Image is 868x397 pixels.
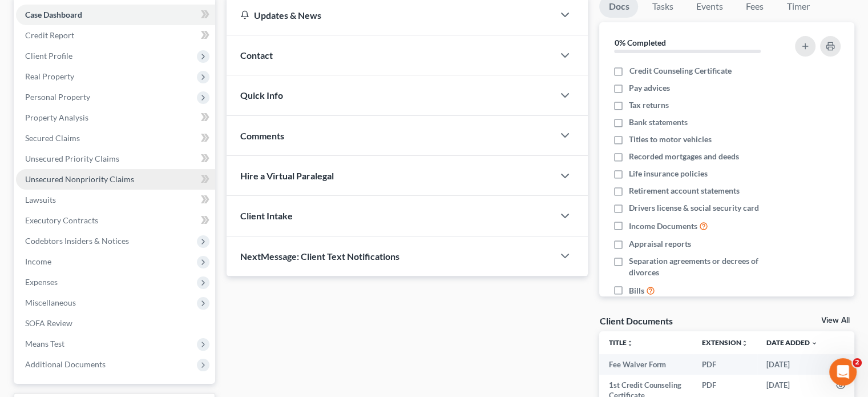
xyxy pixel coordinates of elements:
[25,195,56,204] span: Lawsuits
[853,358,862,367] span: 2
[25,113,88,122] span: Property Analysis
[25,215,98,225] span: Executory Contracts
[25,10,82,19] span: Case Dashboard
[629,82,670,94] span: Pay advices
[702,338,748,347] a: Extensionunfold_more
[629,65,731,77] span: Credit Counseling Certificate
[25,277,58,287] span: Expenses
[829,358,857,386] iframe: Intercom live chat
[25,236,129,246] span: Codebtors Insiders & Notices
[25,133,80,143] span: Secured Claims
[16,210,215,231] a: Executory Contracts
[240,251,399,262] span: NextMessage: Client Text Notifications
[16,313,215,334] a: SOFA Review
[240,50,273,61] span: Contact
[629,220,697,232] span: Income Documents
[240,210,293,221] span: Client Intake
[757,354,827,375] td: [DATE]
[821,316,850,324] a: View All
[741,340,748,347] i: unfold_more
[25,359,106,369] span: Additional Documents
[629,134,712,145] span: Titles to motor vehicles
[629,185,740,197] span: Retirement account statements
[240,90,283,101] span: Quick Info
[25,256,51,266] span: Income
[629,202,759,214] span: Drivers license & social security card
[16,107,215,128] a: Property Analysis
[240,9,540,21] div: Updates & News
[599,315,672,327] div: Client Documents
[25,30,74,40] span: Credit Report
[16,5,215,25] a: Case Dashboard
[766,338,818,347] a: Date Added expand_more
[614,38,665,47] strong: 0% Completed
[693,354,757,375] td: PDF
[25,318,72,328] span: SOFA Review
[16,190,215,210] a: Lawsuits
[629,285,644,296] span: Bills
[16,128,215,149] a: Secured Claims
[629,117,688,128] span: Bank statements
[25,298,76,307] span: Miscellaneous
[629,238,691,250] span: Appraisal reports
[608,338,633,347] a: Titleunfold_more
[599,354,693,375] td: Fee Waiver Form
[16,25,215,46] a: Credit Report
[240,130,284,141] span: Comments
[25,339,64,348] span: Means Test
[16,169,215,190] a: Unsecured Nonpriority Claims
[629,99,669,111] span: Tax returns
[25,174,134,184] span: Unsecured Nonpriority Claims
[629,151,739,162] span: Recorded mortgages and deeds
[240,170,334,181] span: Hire a Virtual Paralegal
[16,149,215,169] a: Unsecured Priority Claims
[629,168,708,179] span: Life insurance policies
[626,340,633,347] i: unfold_more
[25,51,72,61] span: Client Profile
[25,71,74,81] span: Real Property
[811,340,818,347] i: expand_more
[25,154,119,163] span: Unsecured Priority Claims
[629,255,781,278] span: Separation agreements or decrees of divorces
[25,92,90,102] span: Personal Property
